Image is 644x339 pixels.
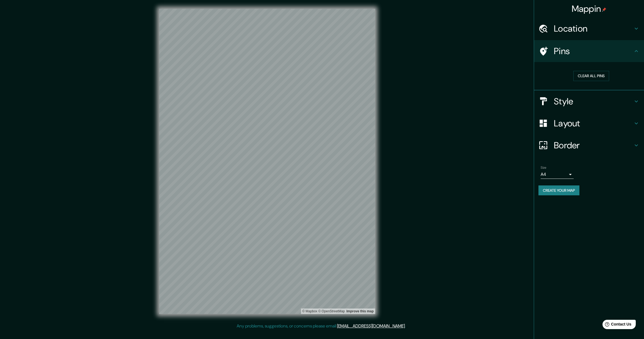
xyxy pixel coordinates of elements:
[554,96,633,107] h4: Style
[534,90,644,112] div: Style
[159,9,375,314] canvas: Map
[541,165,546,170] label: Size
[407,323,408,329] div: .
[554,23,633,34] h4: Location
[541,170,574,179] div: A4
[534,134,644,156] div: Border
[554,140,633,151] h4: Border
[538,185,579,196] button: Create your map
[318,309,345,313] a: OpenStreetMap
[302,309,317,313] a: Mapbox
[554,118,633,129] h4: Layout
[573,71,609,81] button: Clear all pins
[406,323,407,329] div: .
[554,46,633,57] h4: Pins
[346,309,374,313] a: Map feedback
[572,3,607,14] h4: Mappin
[534,112,644,134] div: Layout
[602,7,606,12] img: pin-icon.png
[534,18,644,40] div: Location
[337,323,405,329] a: [EMAIL_ADDRESS][DOMAIN_NAME]
[595,318,638,333] iframe: Help widget launcher
[237,323,406,329] p: Any problems, suggestions, or concerns please email .
[534,40,644,62] div: Pins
